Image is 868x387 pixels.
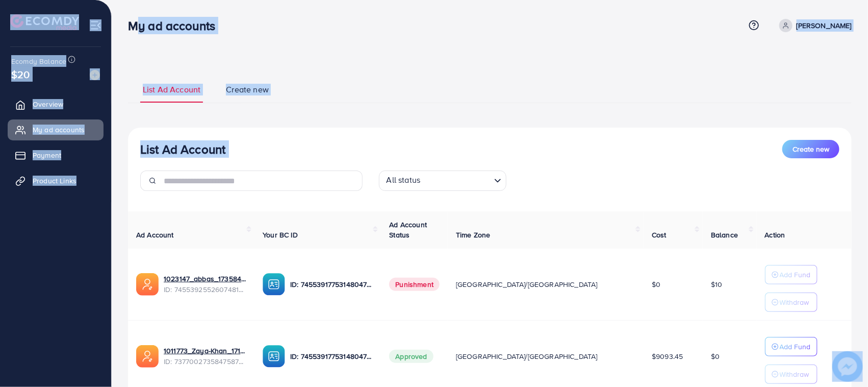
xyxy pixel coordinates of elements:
a: Overview [8,94,104,114]
img: image [832,351,863,382]
p: ID: 7455391775314804752 [290,278,373,291]
span: Your BC ID [263,230,298,240]
p: ID: 7455391775314804752 [290,350,373,362]
span: List Ad Account [143,84,200,95]
span: Payment [33,150,61,160]
p: [PERSON_NAME] [797,19,852,32]
span: ID: 7455392552607481857 [164,284,246,295]
span: All status [385,172,423,188]
span: Create new [793,144,829,154]
h3: List Ad Account [140,142,225,157]
span: My ad accounts [33,125,85,135]
span: $20 [11,67,30,82]
span: Cost [652,230,667,240]
button: Add Fund [765,265,818,284]
span: Product Links [33,176,76,186]
h3: My ad accounts [128,18,223,33]
span: $10 [711,279,722,289]
img: ic-ads-acc.e4c84228.svg [136,345,159,368]
div: <span class='underline'>1011773_Zaya-Khan_1717592302951</span></br>7377002735847587841 [164,346,246,367]
img: logo [10,14,79,30]
p: Withdraw [780,296,809,308]
span: Approved [389,350,433,363]
span: ID: 7377002735847587841 [164,356,246,367]
span: $0 [652,279,660,289]
p: Add Fund [780,341,811,353]
span: Create new [226,84,269,95]
a: My ad accounts [8,119,104,140]
span: Punishment [389,278,440,291]
img: ic-ba-acc.ded83a64.svg [263,345,285,368]
span: Balance [711,230,738,240]
div: <span class='underline'>1023147_abbas_1735843853887</span></br>7455392552607481857 [164,274,246,295]
input: Search for option [423,173,490,188]
span: $9093.45 [652,351,683,361]
span: Ad Account Status [389,220,427,240]
button: Create new [782,140,839,158]
div: Search for option [379,171,506,191]
button: Add Fund [765,337,818,356]
span: Time Zone [456,230,490,240]
a: 1023147_abbas_1735843853887 [164,274,246,284]
span: Ad Account [136,230,174,240]
p: Add Fund [780,269,811,281]
a: [PERSON_NAME] [775,19,852,32]
img: ic-ads-acc.e4c84228.svg [136,273,159,296]
span: $0 [711,351,720,361]
a: Payment [8,145,104,165]
button: Withdraw [765,293,818,312]
button: Withdraw [765,365,818,384]
span: Action [765,230,785,240]
span: [GEOGRAPHIC_DATA]/[GEOGRAPHIC_DATA] [456,351,598,361]
img: ic-ba-acc.ded83a64.svg [263,273,285,296]
a: Product Links [8,171,104,191]
span: [GEOGRAPHIC_DATA]/[GEOGRAPHIC_DATA] [456,279,598,289]
img: menu [90,19,101,31]
span: Overview [33,99,63,109]
span: Ecomdy Balance [11,56,66,66]
p: Withdraw [780,368,809,380]
img: image [90,70,100,80]
a: 1011773_Zaya-Khan_1717592302951 [164,346,246,356]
